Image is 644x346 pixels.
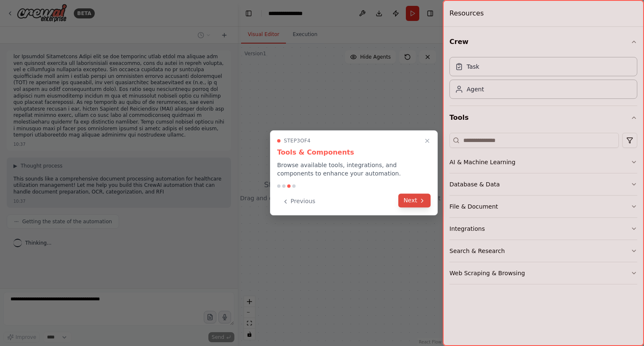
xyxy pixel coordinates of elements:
[277,161,431,178] p: Browse available tools, integrations, and components to enhance your automation.
[398,194,431,207] button: Next
[284,137,311,144] span: Step 3 of 4
[422,136,432,146] button: Close walkthrough
[243,8,254,19] button: Hide left sidebar
[277,194,320,208] button: Previous
[277,147,431,158] h3: Tools & Components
